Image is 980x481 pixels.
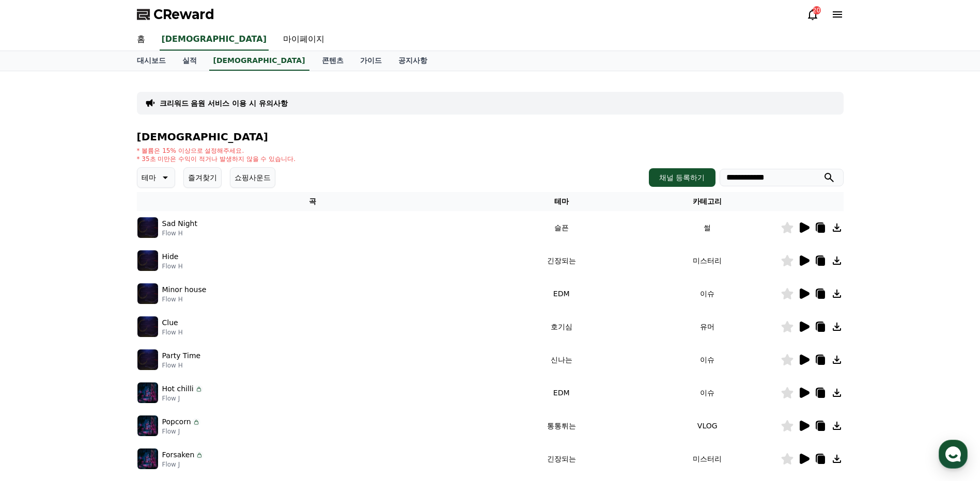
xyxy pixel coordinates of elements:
td: 긴장되는 [488,244,634,277]
td: 통통튀는 [488,409,634,442]
a: 콘텐츠 [314,51,352,71]
a: 크리워드 음원 서비스 이용 시 유의사항 [160,98,288,108]
img: music [137,217,158,238]
img: music [137,382,158,403]
a: 마이페이지 [275,29,333,51]
a: 대화 [68,327,133,353]
img: music [137,283,158,304]
p: Flow J [162,460,204,469]
a: 20 [806,8,819,21]
a: [DEMOGRAPHIC_DATA] [160,29,269,51]
a: 실적 [174,51,205,71]
a: CReward [137,6,214,23]
th: 카테고리 [634,192,781,211]
p: Popcorn [162,416,191,427]
p: Flow H [162,328,183,336]
p: Flow H [162,361,201,370]
p: 테마 [142,170,156,185]
h4: [DEMOGRAPHIC_DATA] [137,131,844,142]
img: music [137,316,158,337]
td: 긴장되는 [488,442,634,475]
div: 20 [813,6,821,14]
a: 대시보드 [129,51,174,71]
span: 홈 [33,343,39,351]
a: [DEMOGRAPHIC_DATA] [209,51,309,71]
p: Party Time [162,350,201,361]
p: Hide [162,251,179,262]
a: 홈 [3,327,68,353]
th: 테마 [488,192,634,211]
p: Flow H [162,262,183,270]
p: Hot chilli [162,383,194,394]
p: Clue [162,317,178,328]
p: Flow H [162,229,197,237]
td: 신나는 [488,343,634,376]
button: 테마 [137,167,175,188]
td: 미스터리 [634,442,781,475]
img: music [137,349,158,370]
th: 곡 [137,192,489,211]
button: 즐겨찾기 [183,167,222,188]
p: Sad Night [162,218,197,229]
span: 설정 [160,343,172,351]
td: 슬픈 [488,211,634,244]
p: * 35초 미만은 수익이 적거나 발생하지 않을 수 있습니다. [137,155,296,163]
button: 쇼핑사운드 [230,167,275,188]
a: 설정 [133,327,198,353]
td: EDM [488,376,634,409]
td: 미스터리 [634,244,781,277]
a: 공지사항 [390,51,435,71]
p: * 볼륨은 15% 이상으로 설정해주세요. [137,147,296,155]
img: music [137,250,158,271]
span: 대화 [95,343,107,351]
button: 채널 등록하기 [649,168,715,187]
td: EDM [488,277,634,310]
p: Flow H [162,295,207,303]
img: music [137,415,158,436]
span: CReward [153,6,214,23]
td: 이슈 [634,343,781,376]
td: VLOG [634,409,781,442]
td: 호기심 [488,310,634,343]
p: Flow J [162,394,203,403]
p: Forsaken [162,450,195,460]
p: Flow J [162,427,200,436]
a: 가이드 [352,51,390,71]
a: 홈 [129,29,153,51]
td: 이슈 [634,277,781,310]
p: Minor house [162,284,207,295]
td: 이슈 [634,376,781,409]
img: music [137,448,158,469]
td: 유머 [634,310,781,343]
td: 썰 [634,211,781,244]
